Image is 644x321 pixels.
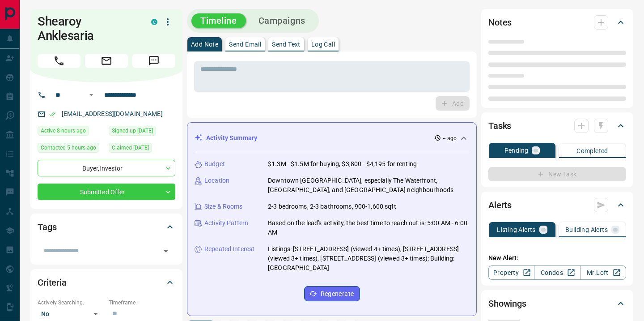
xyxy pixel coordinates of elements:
p: New Alert: [488,253,626,263]
p: Listing Alerts [497,227,536,233]
span: Message [132,54,175,68]
div: Buyer , Investor [38,160,175,176]
span: Claimed [DATE] [112,143,149,152]
div: Activity Summary-- ago [195,130,469,146]
p: Building Alerts [565,227,608,233]
p: Activity Summary [206,133,257,143]
p: Activity Pattern [204,218,248,228]
span: Call [38,54,80,68]
button: Open [86,90,97,100]
h2: Tasks [488,119,511,133]
p: Listings: [STREET_ADDRESS] (viewed 4+ times), [STREET_ADDRESS] (viewed 3+ times), [STREET_ADDRESS... [268,244,469,273]
p: Pending [504,147,529,154]
p: Send Email [229,41,261,47]
div: condos.ca [151,19,157,25]
a: Mr.Loft [580,265,626,280]
div: Criteria [38,272,175,293]
div: Tue Oct 14 2025 [38,143,104,155]
span: Signed up [DATE] [112,126,153,135]
p: 2-3 bedrooms, 2-3 bathrooms, 900-1,600 sqft [268,202,396,211]
p: Size & Rooms [204,202,243,211]
h2: Showings [488,296,526,311]
a: Property [488,265,534,280]
a: [EMAIL_ADDRESS][DOMAIN_NAME] [62,110,163,117]
p: Log Call [311,41,335,47]
h2: Alerts [488,198,512,212]
button: Regenerate [304,286,360,301]
div: Tue Sep 25 2018 [109,143,175,155]
div: Tags [38,216,175,238]
p: Add Note [191,41,218,47]
span: Active 8 hours ago [41,126,86,135]
h2: Notes [488,15,512,30]
p: Send Text [272,41,301,47]
h1: Shearoy Anklesaria [38,14,138,43]
div: Showings [488,293,626,314]
button: Campaigns [250,13,314,28]
p: Timeframe: [109,299,175,307]
div: No [38,307,104,321]
p: Budget [204,159,225,169]
p: Completed [576,148,608,154]
div: Tue Oct 14 2025 [38,126,104,138]
div: Submitted Offer [38,184,175,200]
p: Based on the lead's activity, the best time to reach out is: 5:00 AM - 6:00 AM [268,218,469,237]
a: Condos [534,265,580,280]
div: Tue Sep 25 2018 [109,126,175,138]
button: Timeline [191,13,246,28]
p: $1.3M - $1.5M for buying, $3,800 - $4,195 for renting [268,159,417,169]
div: Alerts [488,194,626,216]
button: Open [160,245,172,257]
h2: Tags [38,220,56,234]
p: Repeated Interest [204,244,254,254]
p: Downtown [GEOGRAPHIC_DATA], especially The Waterfront, [GEOGRAPHIC_DATA], and [GEOGRAPHIC_DATA] n... [268,176,469,195]
span: Contacted 5 hours ago [41,143,96,152]
p: -- ago [443,134,457,142]
div: Tasks [488,115,626,137]
svg: Email Verified [49,111,55,117]
h2: Criteria [38,275,67,290]
p: Location [204,176,229,185]
div: Notes [488,12,626,33]
p: Actively Searching: [38,299,104,307]
span: Email [85,54,128,68]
